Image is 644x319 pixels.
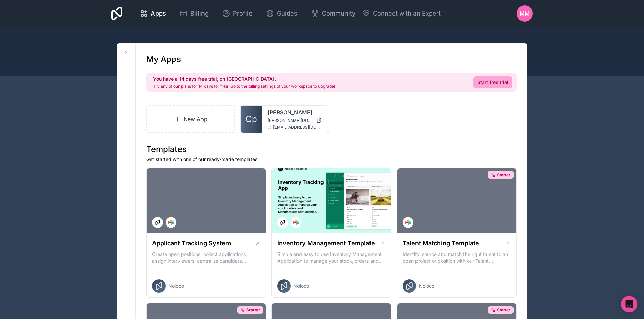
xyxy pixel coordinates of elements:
h2: You have a 14 days free trial, on [GEOGRAPHIC_DATA]. [153,76,335,82]
span: Cp [246,114,257,125]
div: Open Intercom Messenger [621,296,637,312]
img: Airtable Logo [405,220,411,225]
img: Airtable Logo [293,220,299,225]
img: Airtable Logo [168,220,174,225]
p: Simple and easy to use Inventory Management Application to manage your stock, orders and Manufact... [277,251,385,264]
span: [PERSON_NAME][DOMAIN_NAME] [268,118,314,123]
p: Create open positions, collect applications, assign interviewers, centralise candidate feedback a... [152,251,260,264]
span: Guides [277,9,297,18]
h1: Inventory Management Template [277,239,375,248]
span: Noloco [419,283,434,289]
span: Starter [497,307,510,313]
a: Cp [241,106,262,133]
button: Connect with an Expert [362,9,441,18]
span: Profile [233,9,253,18]
span: Community [322,9,355,18]
p: Try any of our plans for 14 days for free. Go to the billing settings of your workspace to upgrade! [153,84,335,89]
a: Guides [261,6,303,21]
a: [PERSON_NAME][DOMAIN_NAME] [268,118,323,123]
h1: My Apps [146,54,181,65]
span: MM [520,9,530,18]
a: Start free trial [473,76,512,88]
a: [PERSON_NAME] [268,108,323,116]
p: Get started with one of our ready-made templates [146,156,517,163]
span: Connect with an Expert [373,9,441,18]
a: Billing [174,6,214,21]
a: Community [306,6,361,21]
h1: Applicant Tracking System [152,239,231,248]
span: Starter [497,172,510,178]
span: [EMAIL_ADDRESS][DOMAIN_NAME] [273,125,323,130]
h1: Templates [146,144,517,155]
span: Billing [190,9,209,18]
p: Identify, source and match the right talent to an open project or position with our Talent Matchi... [403,251,511,264]
span: Noloco [168,283,184,289]
h1: Talent Matching Template [403,239,479,248]
a: Apps [135,6,171,21]
span: Starter [246,307,260,313]
span: Apps [151,9,166,18]
a: New App [146,105,235,133]
span: Noloco [293,283,309,289]
a: Profile [217,6,258,21]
